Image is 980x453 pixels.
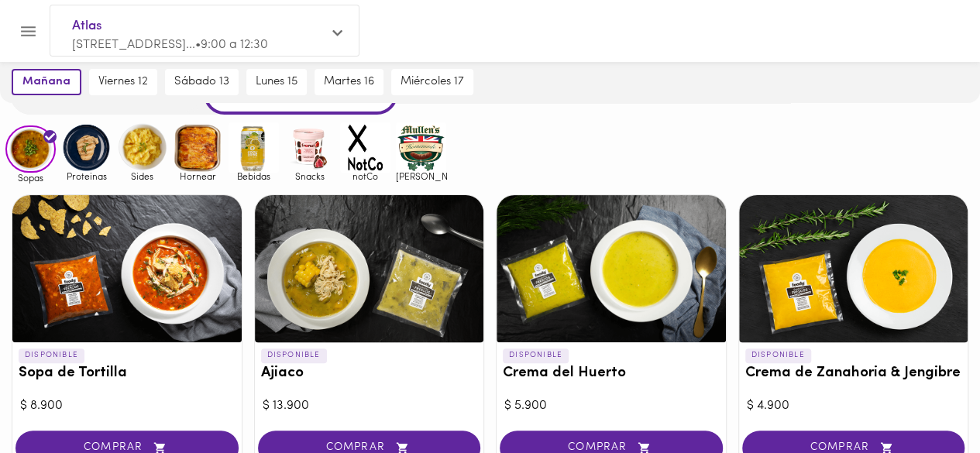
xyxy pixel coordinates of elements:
img: Hornear [173,122,223,173]
span: notCo [340,171,390,181]
div: $ 13.900 [263,397,476,415]
img: Sides [117,122,167,173]
button: sábado 13 [165,69,239,95]
div: Crema de Zanahoria & Jengibre [739,195,968,342]
p: DISPONIBLE [745,348,811,362]
span: miércoles 17 [401,75,464,89]
span: [STREET_ADDRESS]... • 9:00 a 12:30 [72,39,268,51]
h3: Crema de Zanahoria & Jengibre [745,365,962,382]
img: Snacks [284,122,335,173]
p: DISPONIBLE [19,348,84,362]
span: Sides [117,171,167,181]
h3: Sopa de Tortilla [19,365,236,382]
span: Atlas [72,16,322,36]
button: martes 16 [315,69,383,95]
p: DISPONIBLE [503,348,569,362]
div: Crema del Huerto [497,195,726,342]
div: $ 4.900 [747,397,961,415]
span: Hornear [173,171,223,181]
span: martes 16 [324,75,374,89]
button: Menu [9,12,47,50]
span: sábado 13 [174,75,229,89]
div: $ 5.900 [504,397,718,415]
button: lunes 15 [246,69,307,95]
span: Snacks [284,171,335,181]
span: Bebidas [229,171,279,181]
div: Ajiaco [255,195,484,342]
span: [PERSON_NAME] [396,171,446,181]
h3: Crema del Huerto [503,365,720,382]
img: Bebidas [229,122,279,173]
h3: Ajiaco [261,365,478,382]
span: Sopas [5,173,56,183]
p: DISPONIBLE [261,348,327,362]
button: mañana [12,69,81,95]
img: notCo [340,122,390,173]
span: lunes 15 [256,75,297,89]
img: Proteinas [61,122,112,173]
span: Proteinas [61,171,112,181]
span: mañana [22,75,70,89]
img: Sopas [5,125,56,173]
button: miércoles 17 [391,69,473,95]
span: viernes 12 [98,75,148,89]
img: mullens [396,122,446,173]
div: Sopa de Tortilla [12,195,242,342]
button: viernes 12 [89,69,157,95]
div: $ 8.900 [20,397,234,415]
iframe: Messagebird Livechat Widget [890,363,965,438]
